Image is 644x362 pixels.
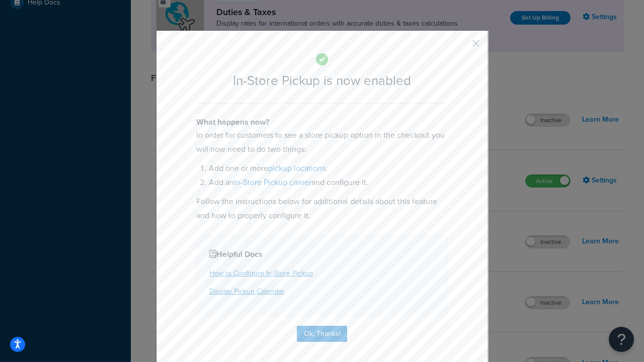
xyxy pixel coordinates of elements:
a: In-Store Pickup carrier [234,176,311,188]
button: Ok, Thanks! [297,326,347,342]
a: How to Configure In-Store Pickup [209,268,313,279]
a: Display Pickup Calendar [209,286,284,297]
h4: Helpful Docs [209,248,435,260]
li: Add an and configure it. [209,175,448,190]
h4: What happens now? [196,116,448,128]
p: Follow the instructions below for additional details about this feature and how to properly confi... [196,195,448,223]
li: Add one or more . [209,161,448,175]
a: pickup locations [268,162,326,174]
p: In order for customers to see a store pickup option in the checkout you will now need to do two t... [196,128,448,156]
h2: In-Store Pickup is now enabled [196,73,448,88]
